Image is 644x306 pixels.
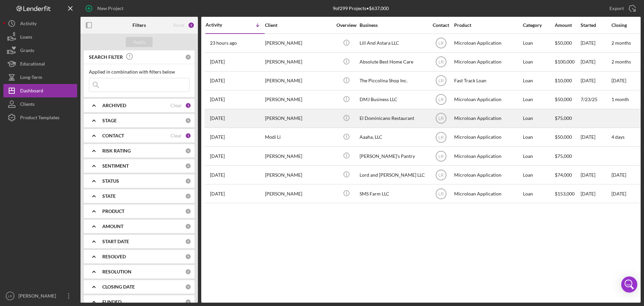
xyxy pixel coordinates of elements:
div: Lord and [PERSON_NAME] LLC [360,166,427,184]
button: Product Templates [3,111,77,124]
button: Educational [3,57,77,71]
button: Apply [126,37,153,47]
div: Client [265,23,332,28]
div: Apply [133,37,146,47]
button: Export [603,2,641,15]
text: LR [438,154,444,159]
div: 0 [185,299,191,305]
div: [DATE] [581,128,611,146]
div: Fast Track Loan [454,72,521,90]
div: Loan [523,166,554,184]
div: Microloan Application [454,91,521,108]
button: Activity [3,17,77,30]
b: Filters [132,23,146,28]
div: 0 [185,193,191,199]
div: [PERSON_NAME] [265,147,332,165]
div: Grants [20,44,34,59]
div: Started [581,23,611,28]
div: Loan [523,34,554,52]
div: Educational [20,57,45,72]
div: $153,000 [555,185,580,203]
div: Business [360,23,427,28]
time: 2025-04-01 16:49 [210,191,225,196]
div: Absolute Best Home Care [360,53,427,71]
div: Product [454,23,521,28]
div: SMS Farm LLC [360,185,427,203]
text: LR [438,41,444,46]
div: Long-Term [20,71,42,86]
time: 2025-08-06 16:25 [210,78,225,83]
time: [DATE] [611,191,626,196]
b: PRODUCT [102,209,124,214]
div: 0 [185,238,191,245]
div: 1 [185,102,191,108]
div: $74,000 [555,166,580,184]
div: 0 [185,178,191,184]
div: Modi Li [265,128,332,146]
div: 7/23/25 [581,91,611,108]
div: Microloan Application [454,53,521,71]
div: $75,000 [555,110,580,127]
b: RESOLVED [102,254,126,259]
div: Product Templates [20,111,59,126]
div: Microloan Application [454,185,521,203]
text: LR [438,173,444,177]
b: RESOLUTION [102,269,131,274]
div: [PERSON_NAME] [265,166,332,184]
div: 0 [185,148,191,154]
div: Loan [523,91,554,108]
div: 0 [185,118,191,124]
b: STAGE [102,118,117,123]
b: SENTIMENT [102,163,129,169]
b: RISK RATING [102,148,131,154]
div: 0 [185,163,191,169]
div: Clear [170,133,182,138]
button: Grants [3,44,77,57]
div: Clear [170,103,182,108]
time: 2025-05-01 20:53 [210,172,225,178]
div: Loan [523,110,554,127]
div: [PERSON_NAME]'s Pantry [360,147,427,165]
b: SEARCH FILTER [89,54,123,60]
div: 1 [185,133,191,139]
div: [PERSON_NAME] [17,289,60,304]
div: Activity [206,22,235,28]
time: 2025-08-11 21:09 [210,40,237,46]
div: 0 [185,223,191,229]
div: Export [609,2,624,15]
div: [PERSON_NAME] [265,53,332,71]
div: 0 [185,269,191,275]
div: [PERSON_NAME] [265,34,332,52]
button: New Project [80,2,130,15]
a: Long-Term [3,71,77,84]
div: [DATE] [581,53,611,71]
time: 2025-08-11 13:28 [210,59,225,64]
text: LR [438,116,444,121]
button: Dashboard [3,84,77,97]
div: $10,000 [555,72,580,90]
button: Clients [3,97,77,111]
a: Loans [3,30,77,44]
div: Category [523,23,554,28]
time: 2025-08-03 19:15 [210,97,225,102]
div: [DATE] [581,72,611,90]
time: 2025-08-01 23:32 [210,116,225,121]
div: Clients [20,97,35,113]
div: [PERSON_NAME] [265,185,332,203]
text: LR [438,135,444,140]
div: [PERSON_NAME] [265,72,332,90]
b: CLOSING DATE [102,284,135,290]
div: [DATE] [581,166,611,184]
time: [DATE] [611,172,626,178]
div: $100,000 [555,53,580,71]
time: 2 months [611,59,631,64]
div: The Piccolina Shop Inc. [360,72,427,90]
button: LR[PERSON_NAME] [3,289,77,303]
time: 4 days [611,134,625,140]
time: 2025-06-12 17:02 [210,154,225,159]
